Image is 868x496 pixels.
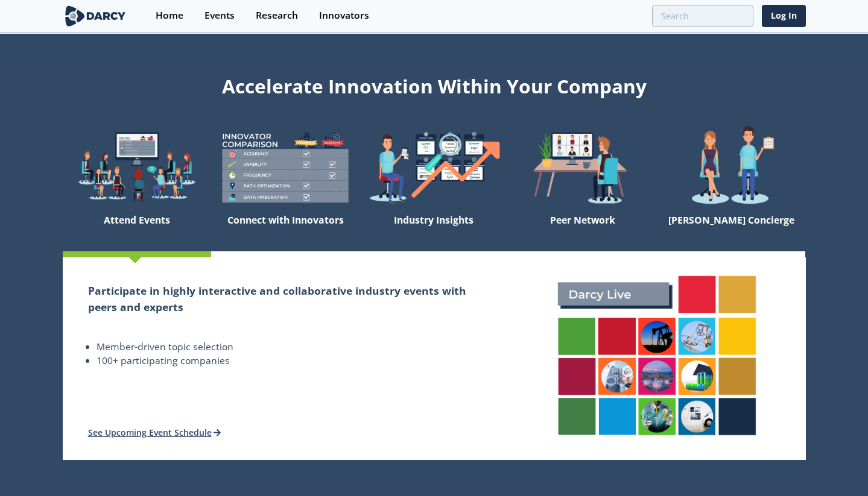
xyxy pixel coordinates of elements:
div: [PERSON_NAME] Concierge [657,209,805,251]
img: attend-events-831e21027d8dfeae142a4bc70e306247.png [545,263,768,448]
div: Innovators [319,11,369,20]
div: Events [204,11,235,20]
img: welcome-compare-1b687586299da8f117b7ac84fd957760.png [211,125,360,209]
div: Accelerate Innovation Within Your Company [63,67,806,100]
img: logo-wide.svg [63,5,128,27]
li: 100+ participating companies [97,354,483,368]
a: Log In [762,5,806,27]
div: Home [156,11,183,20]
div: Research [256,11,298,20]
div: Attend Events [63,209,211,251]
div: Connect with Innovators [211,209,360,251]
a: See Upcoming Event Schedule [88,427,221,438]
img: welcome-find-a12191a34a96034fcac36f4ff4d37733.png [360,125,508,209]
h2: Participate in highly interactive and collaborative industry events with peers and experts [88,283,483,315]
input: Advanced Search [652,5,753,27]
img: welcome-attend-b816887fc24c32c29d1763c6e0ddb6e6.png [508,125,657,209]
div: Peer Network [508,209,657,251]
li: Member-driven topic selection [97,340,483,354]
div: Industry Insights [360,209,508,251]
img: welcome-explore-560578ff38cea7c86bcfe544b5e45342.png [63,125,211,209]
img: welcome-concierge-wide-20dccca83e9cbdbb601deee24fb8df72.png [657,125,805,209]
